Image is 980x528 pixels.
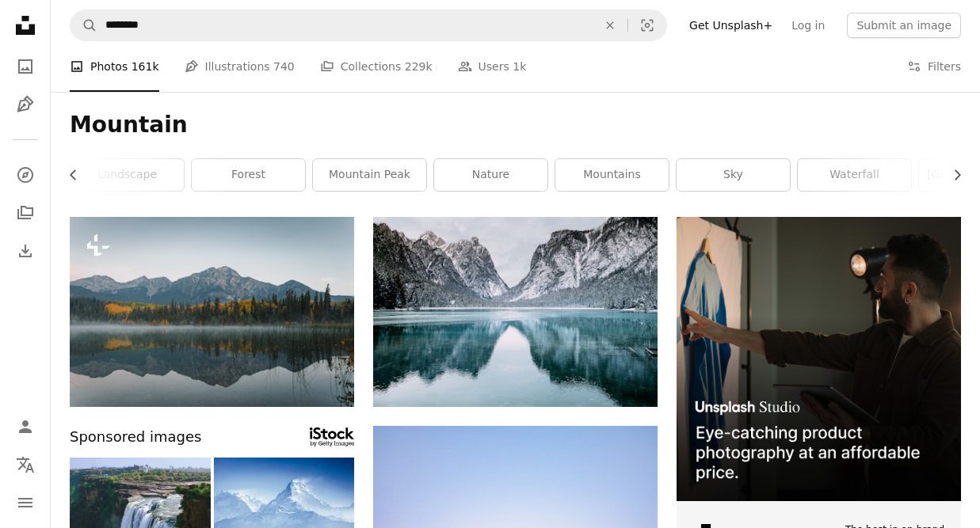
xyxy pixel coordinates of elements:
[10,487,41,519] button: Menu
[458,41,527,92] a: Users 1k
[782,13,834,38] a: Log in
[405,58,433,75] span: 229k
[10,159,41,191] a: Explore
[71,10,97,40] button: Search Unsplash
[10,51,41,82] a: Photos
[71,159,184,191] a: landscape
[313,159,426,191] a: mountain peak
[555,159,669,191] a: mountains
[70,111,961,139] h1: Mountain
[10,411,41,443] a: Log in / Sign up
[943,159,961,191] button: scroll list to the right
[593,10,627,40] button: Clear
[10,449,41,481] button: Language
[192,159,305,191] a: forest
[70,426,201,449] span: Sponsored images
[70,304,354,318] a: a lake surrounded by trees with mountains in the background
[10,235,41,267] a: Download History
[70,9,667,41] form: Find visuals sitewide
[677,217,961,501] img: file-1715714098234-25b8b4e9d8faimage
[847,13,961,38] button: Submit an image
[434,159,547,191] a: nature
[628,10,666,40] button: Visual search
[185,41,295,92] a: Illustrations 740
[10,89,41,120] a: Illustrations
[680,13,782,38] a: Get Unsplash+
[273,58,295,75] span: 740
[320,41,433,92] a: Collections 229k
[10,197,41,229] a: Collections
[907,41,961,92] button: Filters
[513,58,526,75] span: 1k
[70,217,354,407] img: a lake surrounded by trees with mountains in the background
[677,159,790,191] a: sky
[373,304,658,318] a: body of water and snow-covered mountains during daytime
[10,9,41,44] a: Home — Unsplash
[373,217,658,407] img: body of water and snow-covered mountains during daytime
[798,159,911,191] a: waterfall
[70,159,88,191] button: scroll list to the left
